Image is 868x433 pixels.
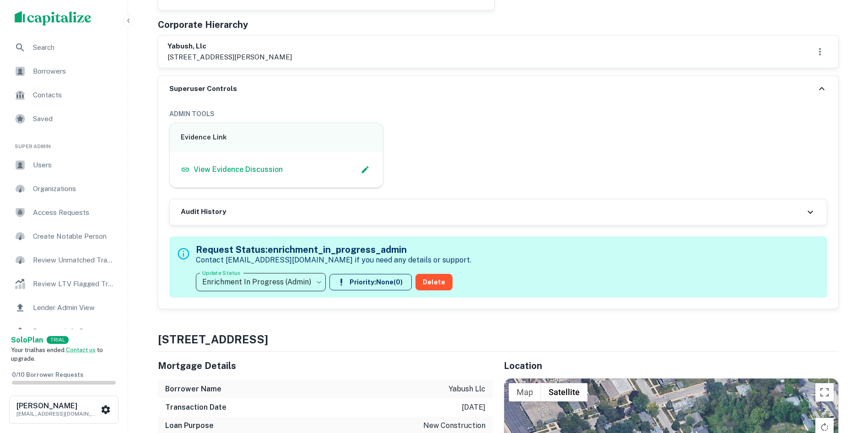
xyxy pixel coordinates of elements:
[11,347,103,363] span: Your trial has ended. to upgrade.
[462,402,485,413] p: [DATE]
[7,154,120,176] a: Users
[167,52,292,63] p: [STREET_ADDRESS][PERSON_NAME]
[7,60,120,82] a: Borrowers
[33,207,115,218] span: Access Requests
[33,278,115,289] span: Review LTV Flagged Transactions
[165,384,221,395] h6: Borrower Name
[504,359,839,373] h5: Location
[33,113,115,124] span: Saved
[158,331,839,347] h4: [STREET_ADDRESS]
[196,269,326,295] div: Enrichment In Progress (Admin)
[165,402,226,413] h6: Transaction Date
[158,18,248,32] h5: Corporate Hierarchy
[7,132,120,154] li: Super Admin
[33,160,115,171] span: Users
[7,178,120,200] a: Organizations
[158,359,493,373] h5: Mortgage Details
[33,255,115,266] span: Review Unmatched Transactions
[33,231,115,242] span: Create Notable Person
[33,183,115,194] span: Organizations
[33,66,115,77] span: Borrowers
[815,383,834,401] button: Toggle fullscreen view
[449,384,485,395] p: yabush llc
[16,402,99,410] h6: [PERSON_NAME]
[169,109,827,119] h6: ADMIN TOOLS
[169,84,237,94] h6: Superuser Controls
[11,335,43,346] a: SoloPlan
[423,420,485,431] p: new construction
[66,347,96,353] a: Contact us
[196,255,471,266] p: Contact [EMAIL_ADDRESS][DOMAIN_NAME] if you need any details or support.
[181,207,226,217] h6: Audit History
[16,410,99,418] p: [EMAIL_ADDRESS][DOMAIN_NAME]
[7,108,120,130] a: Saved
[9,396,119,424] button: [PERSON_NAME][EMAIL_ADDRESS][DOMAIN_NAME]
[33,42,115,53] span: Search
[541,383,588,401] button: Show satellite imagery
[33,326,115,337] span: Borrower Info Requests
[7,37,120,59] a: Search
[7,202,120,224] a: Access Requests
[194,164,283,175] p: View Evidence Discussion
[7,225,120,247] a: Create Notable Person
[181,132,372,143] h6: Evidence Link
[415,274,453,290] button: Delete
[33,90,115,101] span: Contacts
[15,11,92,26] img: capitalize-logo.png
[509,383,541,401] button: Show street map
[167,41,292,52] h6: yabush, llc
[822,360,868,404] iframe: Chat Widget
[329,274,412,290] button: Priority:None(0)
[165,420,214,431] h6: Loan Purpose
[12,371,83,378] span: 0 / 10 Borrower Requests
[7,321,120,342] a: Borrower Info Requests
[7,84,120,106] a: Contacts
[7,297,120,319] a: Lender Admin View
[11,336,43,344] strong: Solo Plan
[196,243,471,257] h5: Request Status: enrichment_in_progress_admin
[358,163,372,176] button: Edit Slack Link
[7,249,120,271] a: Review Unmatched Transactions
[47,336,69,344] div: TRIAL
[33,302,115,313] span: Lender Admin View
[202,269,240,277] label: Update Status
[181,164,283,175] a: View Evidence Discussion
[7,273,120,295] a: Review LTV Flagged Transactions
